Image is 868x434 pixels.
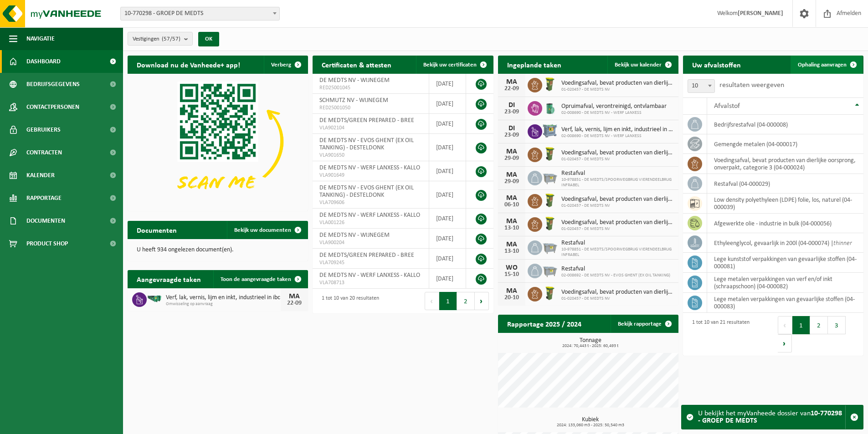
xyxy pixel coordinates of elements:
div: 23-09 [503,132,521,138]
div: 13-10 [503,248,521,255]
div: 23-09 [503,109,521,115]
img: HK-RS-14-GN-00 [147,295,162,303]
button: OK [198,32,219,46]
div: DI [503,102,521,109]
div: MA [285,293,303,300]
td: lege kunststof verpakkingen van gevaarlijke stoffen (04-000081) [707,253,863,273]
span: Voedingsafval, bevat producten van dierlijke oorsprong, onverpakt, categorie 3 [561,219,674,226]
div: MA [503,218,521,225]
div: 13-10 [503,225,521,231]
div: WO [503,264,521,271]
span: Restafval [561,170,674,177]
span: DE MEDTS/GREEN PREPARED - BREE [319,117,414,124]
a: Bekijk rapportage [611,315,678,333]
h2: Download nu de Vanheede+ app! [128,56,249,73]
button: Previous [778,316,792,334]
div: 20-10 [503,295,521,301]
span: 02-008692 - DE MEDTS NV - EVOS GHENT (EX OIL TANKING) [561,273,670,278]
td: [DATE] [429,249,466,269]
a: Bekijk uw certificaten [416,56,493,74]
span: Bekijk uw kalender [615,62,662,68]
button: 3 [828,316,846,334]
a: Bekijk uw kalender [607,56,678,74]
i: thinner [833,240,852,247]
span: Contactpersonen [26,96,79,118]
div: 29-09 [503,179,521,185]
span: VLA001226 [319,219,422,226]
div: MA [503,194,521,202]
button: Next [778,334,792,352]
div: 06-10 [503,202,521,208]
div: 1 tot 10 van 20 resultaten [317,291,379,311]
td: [DATE] [429,134,466,161]
span: Ophaling aanvragen [798,62,847,68]
a: Ophaling aanvragen [791,56,863,74]
td: low density polyethyleen (LDPE) folie, los, naturel (04-000039) [707,194,863,214]
span: VLA900204 [319,239,422,246]
td: gemengde metalen (04-000017) [707,134,863,154]
button: Vestigingen(57/57) [128,32,193,46]
td: afgewerkte olie - industrie in bulk (04-000056) [707,214,863,233]
td: voedingsafval, bevat producten van dierlijke oorsprong, onverpakt, categorie 3 (04-000024) [707,154,863,174]
button: 2 [457,292,475,310]
span: 2024: 133,060 m3 - 2025: 50,540 m3 [503,423,678,428]
span: Navigatie [26,27,55,50]
img: PB-AP-0800-MET-02-01 [542,123,558,138]
span: Bedrijfsgegevens [26,73,80,96]
span: 01-020457 - DE MEDTS NV [561,226,674,232]
span: 10-770298 - GROEP DE MEDTS [120,7,280,20]
label: resultaten weergeven [719,82,784,89]
span: VLA901650 [319,152,422,159]
span: Gebruikers [26,118,61,141]
td: ethyleenglycol, gevaarlijk in 200l (04-000074) | [707,233,863,253]
span: DE MEDTS NV - WIJNEGEM [319,232,390,239]
a: Toon de aangevraagde taken [213,270,307,288]
h2: Uw afvalstoffen [683,56,750,73]
div: MA [503,171,521,179]
div: MA [503,148,521,155]
span: 10-978851 - DE MEDTS/SPOORWEGBRUG VIERENDEELBRUG INFRABEL [561,177,674,188]
h2: Certificaten & attesten [313,56,401,73]
img: WB-2500-GAL-GY-01 [542,169,558,185]
span: Bekijk uw documenten [234,227,291,233]
div: MA [503,78,521,86]
p: U heeft 934 ongelezen document(en). [137,247,299,253]
button: 1 [439,292,457,310]
button: 1 [792,316,810,334]
img: WB-0060-HPE-GN-50 [542,193,558,208]
button: Previous [425,292,439,310]
span: VLA708713 [319,279,422,286]
span: VLA709245 [319,259,422,266]
td: lege metalen verpakkingen van verf en/of inkt (schraapschoon) (04-000082) [707,273,863,293]
span: Restafval [561,266,670,273]
h3: Tonnage [503,337,678,348]
td: [DATE] [429,114,466,134]
span: Vestigingen [133,32,180,46]
span: Verf, lak, vernis, lijm en inkt, industrieel in ibc [166,294,281,301]
div: 1 tot 10 van 21 resultaten [688,315,750,353]
div: 29-09 [503,155,521,162]
span: DE MEDTS NV - EVOS GHENT (EX OIL TANKING) - DESTELDONK [319,137,414,151]
button: 2 [810,316,828,334]
div: U bekijkt het myVanheede dossier van [698,405,845,429]
span: Rapportage [26,187,62,209]
span: DE MEDTS NV - WERF LANXESS - KALLO [319,272,420,279]
span: Voedingsafval, bevat producten van dierlijke oorsprong, onverpakt, categorie 3 [561,80,674,87]
span: Afvalstof [714,102,740,110]
span: 02-008690 - DE MEDTS NV - WERF LANXESS [561,110,667,116]
strong: 10-770298 - GROEP DE MEDTS [698,410,842,424]
div: DI [503,125,521,132]
span: 10 [688,80,714,92]
span: Voedingsafval, bevat producten van dierlijke oorsprong, onverpakt, categorie 3 [561,289,674,296]
span: Verf, lak, vernis, lijm en inkt, industrieel in kleinverpakking [561,126,674,133]
div: 22-09 [503,86,521,92]
span: DE MEDTS/GREEN PREPARED - BREE [319,252,414,259]
img: WB-0060-HPE-GN-50 [542,77,558,92]
span: Voedingsafval, bevat producten van dierlijke oorsprong, onverpakt, categorie 3 [561,196,674,203]
span: Toon de aangevraagde taken [221,276,291,282]
h2: Rapportage 2025 / 2024 [498,315,591,332]
h2: Ingeplande taken [498,56,570,73]
span: 01-020457 - DE MEDTS NV [561,157,674,162]
img: WB-0060-HPE-GN-50 [542,216,558,231]
td: bedrijfsrestafval (04-000008) [707,115,863,134]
